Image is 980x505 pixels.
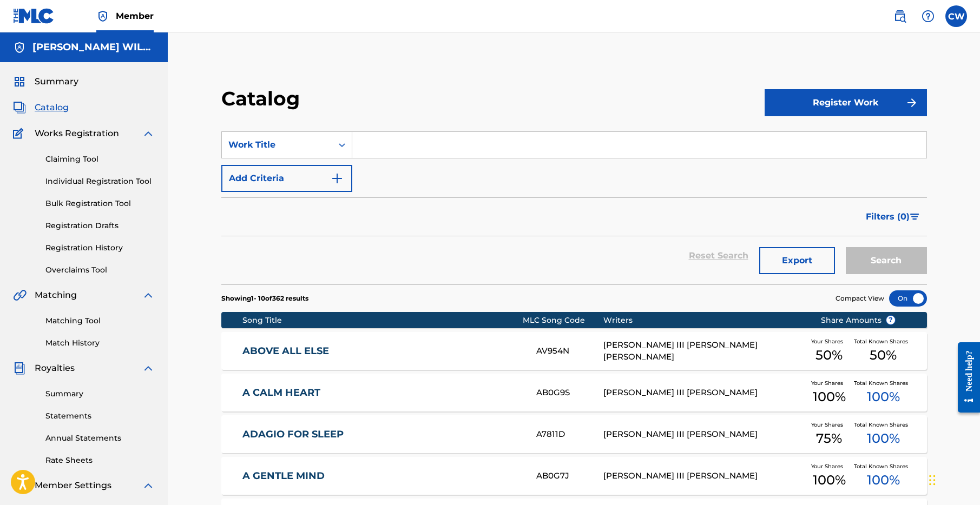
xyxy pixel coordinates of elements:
div: A7811D [536,428,603,441]
a: Bulk Registration Tool [45,198,155,209]
span: Share Amounts [821,315,896,326]
span: 75 % [816,429,842,448]
a: Summary [45,388,155,400]
p: Showing 1 - 10 of 362 results [221,294,308,303]
span: 100 % [867,429,900,448]
a: Individual Registration Tool [45,176,155,187]
a: Statements [45,410,155,422]
span: Member Settings [35,479,111,492]
span: 100 % [867,387,900,407]
div: Song Title [242,315,523,326]
span: Summary [35,75,78,88]
div: AV954N [536,345,603,357]
div: User Menu [945,5,967,27]
img: expand [142,289,155,302]
a: Claiming Tool [45,154,155,165]
img: filter [910,214,919,220]
img: 9d2ae6d4665cec9f34b9.svg [331,172,344,185]
iframe: Resource Center [950,334,980,421]
img: f7272a7cc735f4ea7f67.svg [905,96,918,109]
img: Royalties [13,362,26,375]
img: Catalog [13,101,26,114]
div: AB0G9S [536,387,603,399]
span: 100 % [867,470,900,490]
a: Rate Sheets [45,455,155,466]
div: Drag [929,464,936,496]
img: Matching [13,289,27,302]
a: Registration Drafts [45,220,155,231]
span: Matching [35,289,77,302]
button: Register Work [765,89,927,116]
span: Royalties [35,362,75,375]
a: Registration History [45,242,155,254]
button: Export [759,247,835,274]
a: A GENTLE MIND [242,470,522,482]
form: Search Form [221,131,927,284]
img: expand [142,479,155,492]
span: Catalog [35,101,69,114]
div: Work Title [228,138,326,151]
img: expand [142,362,155,375]
span: Compact View [836,294,884,303]
a: Overclaims Tool [45,264,155,276]
span: Total Known Shares [854,337,912,345]
span: Your Shares [811,337,847,345]
img: Top Rightsholder [96,10,109,23]
span: 50 % [815,345,843,365]
img: Summary [13,75,26,88]
span: 100 % [813,470,846,490]
span: ? [886,316,895,324]
a: ABOVE ALL ELSE [242,345,522,357]
img: search [893,10,906,23]
span: Total Known Shares [854,379,912,387]
button: Add Criteria [221,165,352,192]
div: AB0G7J [536,470,603,482]
img: MLC Logo [13,8,55,24]
a: Annual Statements [45,433,155,444]
a: CatalogCatalog [13,101,69,114]
span: Member [116,10,154,22]
h2: Catalog [221,87,305,111]
img: help [922,10,935,23]
div: [PERSON_NAME] III [PERSON_NAME] [603,387,805,399]
img: Accounts [13,41,26,54]
span: Total Known Shares [854,421,912,429]
a: Public Search [889,5,911,27]
span: 100 % [813,387,846,407]
a: A CALM HEART [242,387,522,399]
button: Filters (0) [859,203,927,230]
h5: CHUCK WILD MUSIC [32,41,155,54]
div: [PERSON_NAME] III [PERSON_NAME] [603,470,805,482]
span: Your Shares [811,379,847,387]
img: expand [142,127,155,140]
img: Works Registration [13,127,27,140]
div: [PERSON_NAME] III [PERSON_NAME] [603,428,805,441]
span: 50 % [870,345,897,365]
div: MLC Song Code [523,315,603,326]
a: ADAGIO FOR SLEEP [242,428,522,441]
div: Help [917,5,939,27]
a: SummarySummary [13,75,78,88]
span: Works Registration [35,127,119,140]
iframe: Chat Widget [926,453,980,505]
div: Writers [603,315,805,326]
a: Match History [45,337,155,349]
span: Filters ( 0 ) [866,210,910,223]
span: Your Shares [811,421,847,429]
a: Matching Tool [45,315,155,327]
div: [PERSON_NAME] III [PERSON_NAME] [PERSON_NAME] [603,339,805,363]
span: Total Known Shares [854,462,912,470]
span: Your Shares [811,462,847,470]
